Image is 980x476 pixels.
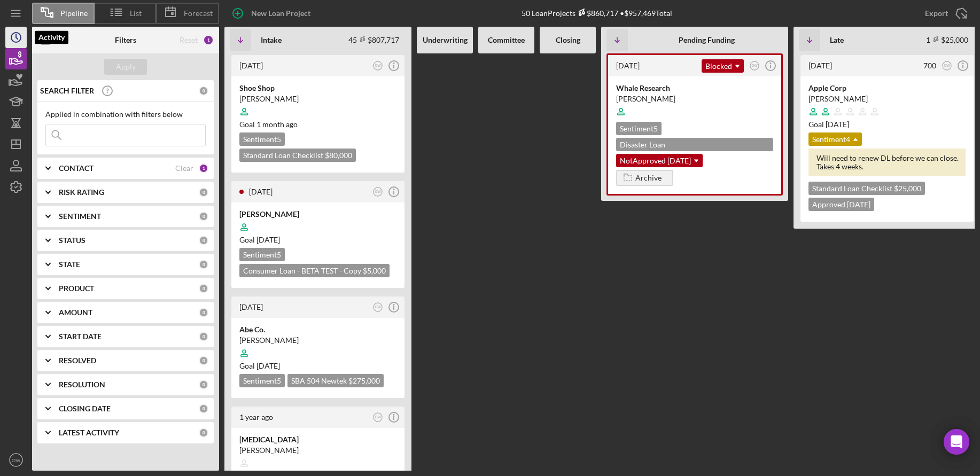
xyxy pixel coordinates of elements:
[59,380,105,389] b: RESOLUTION
[488,36,525,44] b: Committee
[363,266,386,275] span: $5,000
[59,284,94,293] b: PRODUCT
[616,93,773,104] div: [PERSON_NAME]
[199,380,208,389] div: 0
[239,445,396,456] div: [PERSON_NAME]
[239,132,285,146] div: Sentiment 5
[239,335,396,346] div: [PERSON_NAME]
[199,236,208,245] div: 0
[199,212,208,221] div: 0
[199,163,208,173] div: 1
[375,305,381,309] text: OW
[256,120,298,129] time: 08/02/2025
[925,3,948,24] div: Export
[230,53,406,174] a: [DATE]OWShoe Shop[PERSON_NAME]Goal 1 month agoSentiment5Standard Loan Checklist $80,000
[261,36,282,44] b: Intake
[325,151,352,160] span: $80,000
[184,9,213,18] span: Forecast
[239,361,280,370] span: Goal
[116,59,136,75] div: Apply
[224,3,321,24] button: New Loan Project
[751,64,758,67] text: OW
[239,93,396,104] div: [PERSON_NAME]
[616,122,662,135] div: Sentiment 5
[115,36,136,44] b: Filters
[944,64,950,67] text: OW
[45,110,206,119] div: Applied in combination with filters below
[130,9,142,18] span: List
[199,188,208,197] div: 0
[371,410,385,425] button: OW
[808,149,966,176] div: Will need to renew DL before we can close. Takes 4 weeks.
[59,260,80,269] b: STATE
[375,415,381,419] text: OW
[199,404,208,413] div: 0
[199,356,208,365] div: 0
[926,35,968,44] div: 1 $25,000
[239,434,396,445] div: [MEDICAL_DATA]
[522,9,672,18] div: 50 Loan Projects • $957,469 Total
[616,138,773,151] div: Disaster Loan [GEOGRAPHIC_DATA] $75,000
[239,209,396,220] div: [PERSON_NAME]
[348,376,380,385] span: $275,000
[616,61,640,70] time: 2023-04-17 14:59
[808,93,966,104] div: [PERSON_NAME]
[616,83,773,93] div: Whale Research
[199,332,208,341] div: 0
[423,36,468,44] b: Underwriting
[616,154,703,167] div: NotApproved [DATE]
[679,36,735,44] b: Pending Funding
[12,457,21,463] text: OW
[239,120,298,129] span: Goal
[556,36,580,44] b: Closing
[5,449,27,471] button: OW
[59,332,102,341] b: START DATE
[59,164,94,173] b: CONTACT
[375,190,381,193] text: OW
[375,64,381,67] text: OW
[830,36,844,44] b: Late
[616,170,673,186] button: Archive
[371,59,385,73] button: OW
[944,429,969,455] div: Open Intercom Messenger
[256,235,280,244] time: 03/27/2023
[808,61,832,70] time: 2025-08-21 21:03
[59,308,92,317] b: AMOUNT
[59,236,85,245] b: STATUS
[104,59,147,75] button: Apply
[940,59,954,73] button: OW
[808,132,862,146] div: Sentiment 4
[40,87,94,95] b: SEARCH FILTER
[199,428,208,438] div: 0
[239,264,390,277] div: Consumer Loan - BETA TEST - Copy
[702,59,744,73] div: Blocked
[348,35,399,44] div: 45 $807,717
[923,61,936,70] div: 700
[808,182,925,195] div: Standard Loan Checklist $25,000
[251,3,310,24] div: New Loan Project
[199,308,208,317] div: 0
[575,9,618,18] div: $860,717
[914,3,975,24] button: Export
[59,188,104,197] b: RISK RATING
[799,53,975,223] a: [DATE]700OWApple Corp[PERSON_NAME]Goal [DATE]Sentiment4Will need to renew DL before we can close....
[256,361,280,370] time: 10/26/2024
[239,302,263,311] time: 2024-09-11 21:09
[249,187,273,196] time: 2025-02-06 23:07
[239,61,263,70] time: 2025-06-18 19:47
[808,83,966,93] div: Apple Corp
[239,248,285,261] div: Sentiment 5
[606,53,783,196] a: [DATE]BlockedOWThis is a custom blocked message for the rest of the team to understand why this p...
[371,185,385,199] button: OW
[59,212,101,221] b: SENTIMENT
[59,404,111,413] b: CLOSING DATE
[199,284,208,293] div: 0
[239,324,396,335] div: Abe Co.
[808,120,849,129] span: Goal
[199,86,208,96] div: 0
[60,9,88,18] span: Pipeline
[239,412,273,422] time: 2024-08-21 23:54
[59,356,96,365] b: RESOLVED
[748,59,762,73] button: OW
[239,83,396,93] div: Shoe Shop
